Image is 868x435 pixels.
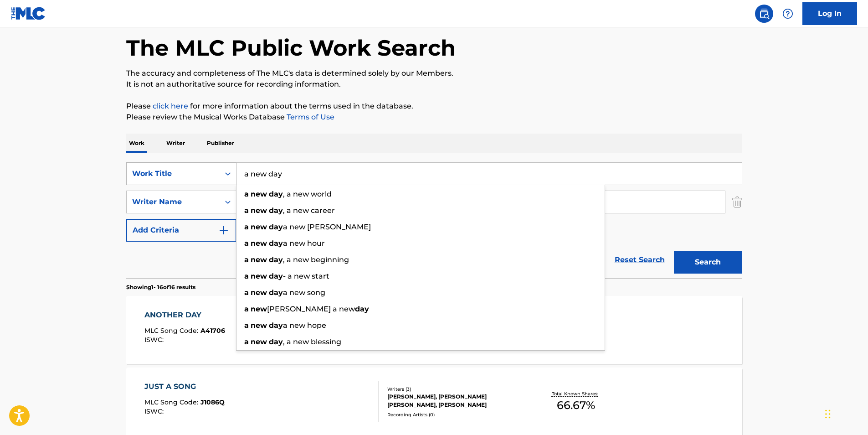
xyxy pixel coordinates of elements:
[132,197,214,207] div: Writer Name
[269,255,283,264] strong: day
[126,219,236,242] button: Add Criteria
[11,7,46,20] img: MLC Logo
[144,381,225,392] div: JUST A SONG
[283,223,371,231] span: a new [PERSON_NAME]
[144,407,166,415] span: ISWC :
[674,251,742,274] button: Search
[552,390,601,397] p: Total Known Shares:
[387,393,525,409] div: [PERSON_NAME], [PERSON_NAME] [PERSON_NAME], [PERSON_NAME]
[126,162,742,278] form: Search Form
[126,34,456,62] h1: The MLC Public Work Search
[283,337,341,346] span: , a new blessing
[355,305,369,313] strong: day
[218,225,229,236] img: 9d2ae6d4665cec9f34b9.svg
[283,288,325,297] span: a new song
[244,305,249,313] strong: a
[283,321,326,330] span: a new hope
[244,206,249,215] strong: a
[283,255,349,264] span: , a new beginning
[251,288,267,297] strong: new
[132,168,214,179] div: Work Title
[244,337,249,346] strong: a
[126,283,195,291] p: Showing 1 - 16 of 16 results
[244,223,249,231] strong: a
[144,336,166,344] span: ISWC :
[251,272,267,280] strong: new
[126,101,742,112] p: Please for more information about the terms used in the database.
[144,398,200,406] span: MLC Song Code :
[244,288,249,297] strong: a
[251,305,267,313] strong: new
[267,305,355,313] span: [PERSON_NAME] a new
[269,321,283,330] strong: day
[251,255,267,264] strong: new
[285,113,334,121] a: Terms of Use
[269,239,283,248] strong: day
[251,206,267,215] strong: new
[251,223,267,231] strong: new
[200,398,225,406] span: J1086Q
[779,5,797,23] div: Help
[825,400,831,428] div: Drag
[200,326,225,335] span: A41706
[755,5,773,23] a: Public Search
[822,391,868,435] iframe: Chat Widget
[283,239,325,248] span: a new hour
[126,112,742,123] p: Please review the Musical Works Database
[387,386,525,393] div: Writers ( 3 )
[251,190,267,198] strong: new
[251,321,267,330] strong: new
[204,134,237,153] p: Publisher
[269,206,283,215] strong: day
[164,134,188,153] p: Writer
[153,102,188,110] a: click here
[126,296,742,364] a: ANOTHER DAYMLC Song Code:A41706ISWC:Writers (1)[PERSON_NAME]Recording Artists (23)ACOUSTITHERAPY,...
[283,206,335,215] span: , a new career
[126,79,742,90] p: It is not an authoritative source for recording information.
[610,250,669,270] a: Reset Search
[144,326,200,335] span: MLC Song Code :
[283,190,332,198] span: , a new world
[126,134,147,153] p: Work
[387,411,525,418] div: Recording Artists ( 0 )
[802,2,857,25] a: Log In
[557,397,595,414] span: 66.67 %
[251,239,267,248] strong: new
[144,310,225,321] div: ANOTHER DAY
[126,68,742,79] p: The accuracy and completeness of The MLC's data is determined solely by our Members.
[269,223,283,231] strong: day
[269,190,283,198] strong: day
[244,190,249,198] strong: a
[244,321,249,330] strong: a
[782,8,793,19] img: help
[283,272,329,280] span: - a new start
[732,191,742,213] img: Delete Criterion
[244,255,249,264] strong: a
[251,337,267,346] strong: new
[269,272,283,280] strong: day
[244,239,249,248] strong: a
[244,272,249,280] strong: a
[269,337,283,346] strong: day
[269,288,283,297] strong: day
[759,8,770,19] img: search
